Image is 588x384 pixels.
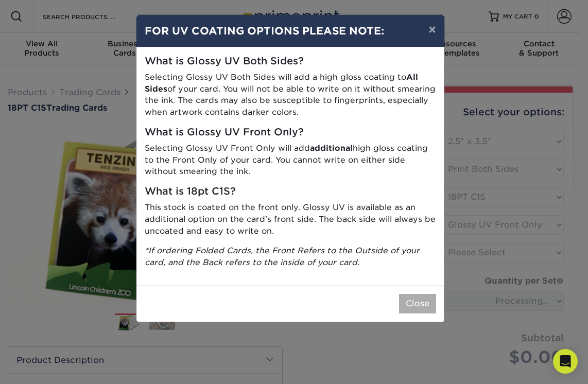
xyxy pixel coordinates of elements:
p: Selecting Glossy UV Both Sides will add a high gloss coating to of your card. You will not be abl... [145,72,436,118]
h5: What is Glossy UV Front Only? [145,127,436,138]
strong: All Sides [145,72,418,94]
p: This stock is coated on the front only. Glossy UV is available as an additional option on the car... [145,202,436,237]
strong: additional [310,143,353,153]
div: Open Intercom Messenger [553,349,578,374]
p: Selecting Glossy UV Front Only will add high gloss coating to the Front Only of your card. You ca... [145,143,436,178]
h4: FOR UV COATING OPTIONS PLEASE NOTE: [145,23,436,39]
button: Close [399,294,436,313]
h5: What is Glossy UV Both Sides? [145,56,436,67]
h5: What is 18pt C1S? [145,186,436,198]
button: × [420,15,444,44]
i: *If ordering Folded Cards, the Front Refers to the Outside of your card, and the Back refers to t... [145,246,420,267]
